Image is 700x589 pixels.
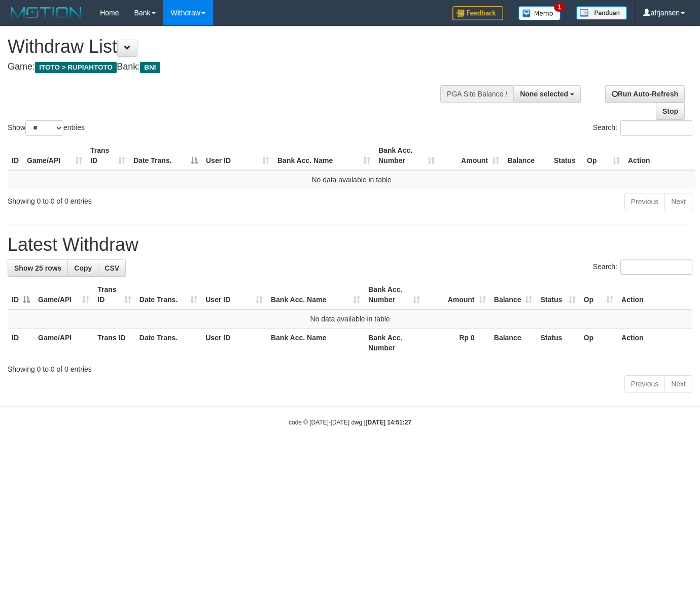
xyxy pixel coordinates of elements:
td: No data available in table [8,309,692,329]
a: Next [664,375,692,392]
label: Search: [593,259,692,275]
th: Game/API: activate to sort column ascending [34,280,93,309]
th: Op: activate to sort column ascending [580,280,617,309]
th: Trans ID [93,329,135,357]
img: MOTION_logo.png [8,5,85,20]
h1: Latest Withdraw [8,235,692,255]
th: Status [536,329,579,357]
span: 1 [554,3,565,12]
img: panduan.png [576,6,627,20]
h1: Withdraw List [8,37,457,57]
th: ID [8,141,23,170]
a: Run Auto-Refresh [605,85,685,103]
th: Action [617,329,692,357]
td: No data available in table [8,170,695,189]
th: Action [624,141,695,170]
th: User ID [201,329,267,357]
th: Action [617,280,692,309]
th: Balance [503,141,550,170]
span: Copy [74,264,92,272]
th: Trans ID: activate to sort column ascending [86,141,129,170]
a: Previous [624,193,665,210]
label: Show entries [8,120,85,136]
th: Bank Acc. Name: activate to sort column ascending [267,280,364,309]
th: Bank Acc. Number: activate to sort column ascending [374,141,439,170]
span: None selected [520,90,568,98]
strong: [DATE] 14:51:27 [366,419,411,426]
input: Search: [620,120,692,136]
th: Balance [490,329,537,357]
th: Game/API [34,329,93,357]
div: PGA Site Balance / [440,85,513,103]
button: None selected [513,85,581,103]
span: ITOTO > RUPIAHTOTO [35,62,117,73]
th: Date Trans.: activate to sort column descending [129,141,202,170]
span: BNI [140,62,160,73]
th: User ID: activate to sort column ascending [201,280,267,309]
th: Game/API: activate to sort column ascending [23,141,86,170]
span: Show 25 rows [14,264,61,272]
th: User ID: activate to sort column ascending [202,141,273,170]
th: Status [550,141,583,170]
th: Op: activate to sort column ascending [583,141,624,170]
h4: Game: Bank: [8,62,457,72]
div: Showing 0 to 0 of 0 entries [8,192,284,206]
small: code © [DATE]-[DATE] dwg | [289,419,411,426]
th: Rp 0 [424,329,490,357]
select: Showentries [25,120,63,136]
th: Balance: activate to sort column ascending [490,280,537,309]
th: Status: activate to sort column ascending [536,280,579,309]
span: CSV [104,264,119,272]
input: Search: [620,259,692,275]
th: ID: activate to sort column descending [8,280,34,309]
th: Bank Acc. Number: activate to sort column ascending [364,280,424,309]
a: Stop [656,103,685,120]
th: ID [8,329,34,357]
a: Show 25 rows [8,259,68,277]
th: Bank Acc. Name [267,329,364,357]
a: CSV [98,259,126,277]
th: Amount: activate to sort column ascending [439,141,503,170]
a: Previous [624,375,665,392]
th: Bank Acc. Number [364,329,424,357]
th: Amount: activate to sort column ascending [424,280,490,309]
th: Bank Acc. Name: activate to sort column ascending [273,141,374,170]
th: Op [580,329,617,357]
a: Next [664,193,692,210]
a: Copy [67,259,98,277]
label: Search: [593,120,692,136]
img: Button%20Memo.svg [518,6,561,20]
th: Date Trans. [135,329,201,357]
div: Showing 0 to 0 of 0 entries [8,360,692,374]
th: Trans ID: activate to sort column ascending [93,280,135,309]
th: Date Trans.: activate to sort column ascending [135,280,201,309]
img: Feedback.jpg [452,6,503,20]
